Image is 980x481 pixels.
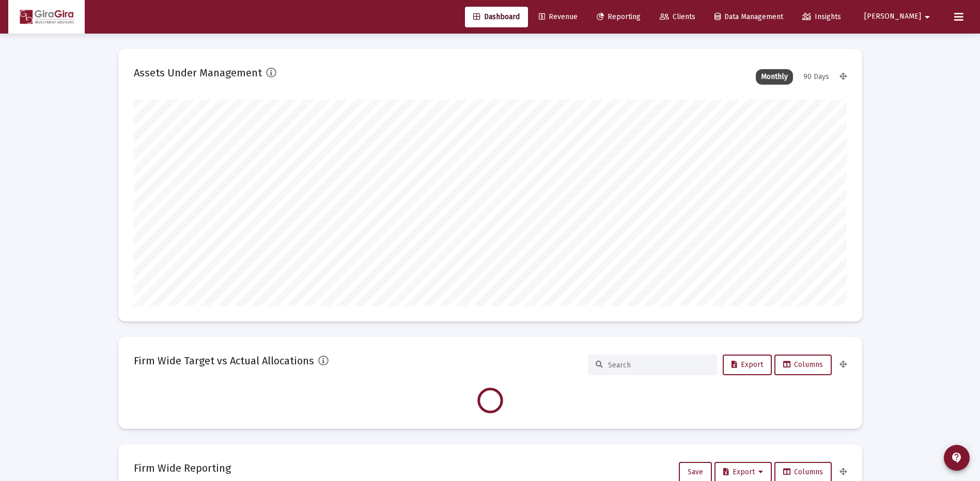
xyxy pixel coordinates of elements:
[951,452,963,464] mat-icon: contact_support
[16,7,77,27] img: Dashboard
[732,360,763,369] span: Export
[783,360,823,369] span: Columns
[774,355,832,375] button: Columns
[756,69,793,85] div: Monthly
[864,12,921,21] span: [PERSON_NAME]
[798,69,834,85] div: 90 Days
[134,65,262,81] h2: Assets Under Management
[688,468,703,476] span: Save
[723,355,772,375] button: Export
[597,12,641,21] span: Reporting
[531,7,586,27] a: Revenue
[539,12,578,21] span: Revenue
[134,352,314,369] h2: Firm Wide Target vs Actual Allocations
[802,12,841,21] span: Insights
[714,12,783,21] span: Data Management
[473,12,520,21] span: Dashboard
[794,7,849,27] a: Insights
[783,468,823,476] span: Columns
[651,7,704,27] a: Clients
[608,361,709,370] input: Search
[465,7,528,27] a: Dashboard
[706,7,791,27] a: Data Management
[134,460,231,476] h2: Firm Wide Reporting
[588,7,649,27] a: Reporting
[852,6,946,27] button: [PERSON_NAME]
[921,7,934,27] mat-icon: arrow_drop_down
[660,12,695,21] span: Clients
[723,468,763,476] span: Export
